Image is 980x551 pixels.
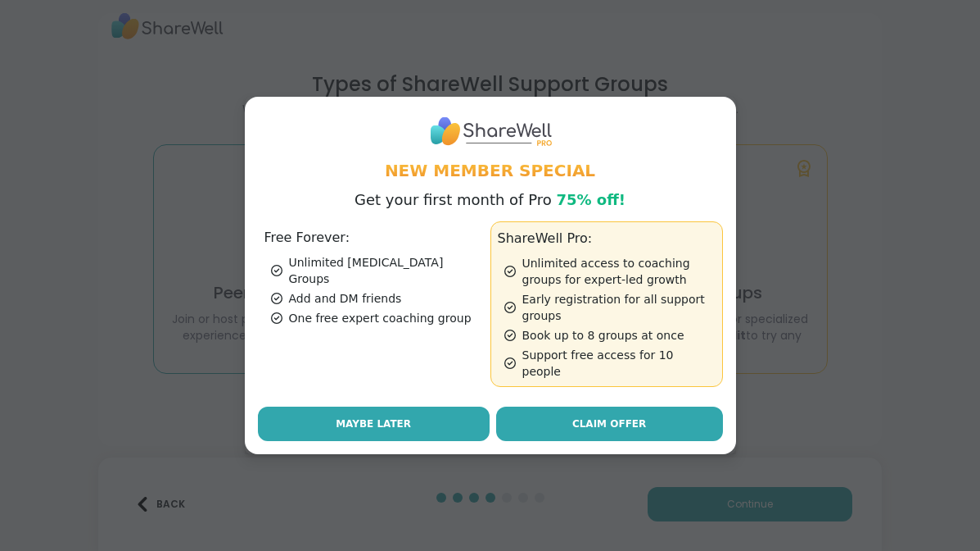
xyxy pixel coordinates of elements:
button: Maybe Later [258,407,490,441]
div: One free expert coaching group [271,310,484,326]
span: Maybe Later [336,417,411,431]
div: Add and DM friends [271,290,484,307]
div: Early registration for all support groups [504,291,716,324]
span: Claim Offer [572,417,646,431]
div: Support free access for 10 people [504,347,716,380]
a: Claim Offer [496,407,723,441]
h3: Free Forever: [264,228,484,248]
div: Unlimited [MEDICAL_DATA] Groups [271,254,484,287]
div: Unlimited access to coaching groups for expert-led growth [504,255,716,288]
p: Get your first month of Pro [355,189,625,212]
span: 75% off! [556,191,625,208]
div: Book up to 8 groups at once [504,327,716,344]
h3: ShareWell Pro: [498,229,716,248]
img: ShareWell Logo [429,110,552,152]
h1: New Member Special [258,159,723,182]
